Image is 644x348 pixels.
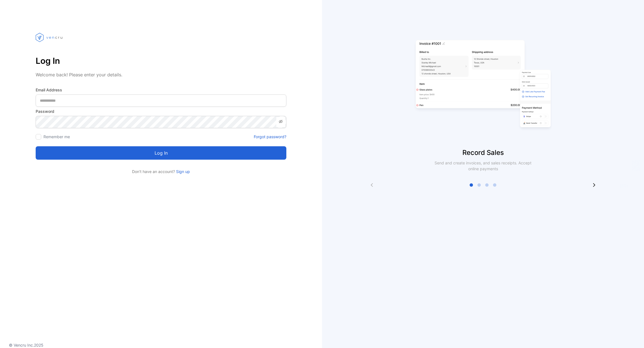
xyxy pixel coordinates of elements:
[175,169,190,174] a: Sign up
[36,169,286,174] p: Don't have an account?
[43,134,70,139] label: Remember me
[36,54,286,67] p: Log In
[36,71,286,78] p: Welcome back! Please enter your details.
[36,108,286,114] label: Password
[36,146,286,160] button: Log in
[322,148,644,158] p: Record Sales
[430,160,536,172] p: Send and create invoices, and sales receipts. Accept online payments
[413,22,553,148] img: slider image
[254,134,286,140] a: Forgot password?
[36,22,64,52] img: vencru logo
[36,87,286,93] label: Email Address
